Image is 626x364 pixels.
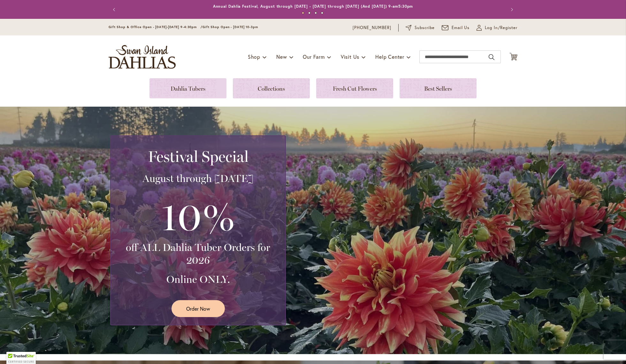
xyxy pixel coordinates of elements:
a: Annual Dahlia Festival, August through [DATE] - [DATE] through [DATE] (And [DATE]) 9-am5:30pm [213,4,413,9]
span: Shop [248,53,260,60]
span: Gift Shop Open - [DATE] 10-3pm [202,25,258,29]
span: Subscribe [415,25,435,31]
span: Email Us [452,25,470,31]
button: Previous [109,3,121,16]
a: Log In/Register [477,25,517,31]
button: Next [505,3,517,16]
span: Visit Us [341,53,359,60]
button: 3 of 4 [315,12,317,14]
span: Our Farm [303,53,324,60]
h3: August through [DATE] [118,172,278,185]
a: [PHONE_NUMBER] [353,25,391,31]
button: 4 of 4 [321,12,323,14]
button: 1 of 4 [302,12,304,14]
button: 2 of 4 [308,12,310,14]
div: TrustedSite Certified [6,352,36,364]
h2: Festival Special [118,148,278,165]
span: Log In/Register [485,25,517,31]
a: Order Now [172,300,225,317]
a: Subscribe [406,25,435,31]
span: Order Now [186,305,210,312]
span: New [276,53,287,60]
span: Help Center [375,53,404,60]
a: Email Us [442,25,470,31]
h3: Online ONLY. [118,273,278,286]
h3: off ALL Dahlia Tuber Orders for 2026 [118,241,278,267]
a: store logo [109,45,176,69]
span: Gift Shop & Office Open - [DATE]-[DATE] 9-4:30pm / [109,25,202,29]
h3: 10% [118,191,278,241]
